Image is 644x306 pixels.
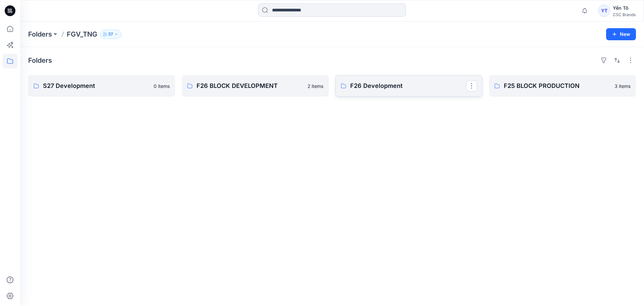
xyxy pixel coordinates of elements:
[28,30,52,39] a: Folders
[614,83,631,90] p: 3 items
[182,75,329,97] a: F26 BLOCK DEVELOPMENT2 items
[154,83,170,90] p: 0 items
[197,81,304,91] p: F26 BLOCK DEVELOPMENT
[100,30,121,39] button: 57
[108,31,113,38] p: 57
[504,81,610,91] p: F25 BLOCK PRODUCTION
[335,75,482,97] a: F26 Development
[28,75,175,97] a: S27 Development0 items
[308,83,323,90] p: 2 items
[613,12,636,17] div: CSC Brands
[67,30,97,39] p: FGV_TNG
[606,28,636,40] button: New
[598,5,610,17] div: YT
[613,4,636,12] div: Yến Tô
[43,81,150,91] p: S27 Development
[489,75,636,97] a: F25 BLOCK PRODUCTION3 items
[350,81,466,91] p: F26 Development
[28,56,52,64] h4: Folders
